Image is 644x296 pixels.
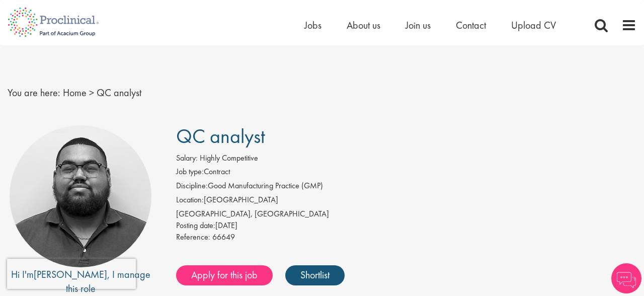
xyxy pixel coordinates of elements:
[176,265,273,285] a: Apply for this job
[212,232,235,242] span: 66649
[456,19,486,32] a: Contact
[176,194,204,206] label: Location:
[176,180,208,192] label: Discipline:
[200,153,258,163] span: Highly Competitive
[7,259,136,289] iframe: reCAPTCHA
[611,263,641,293] img: Chatbot
[176,220,215,231] span: Posting date:
[8,86,60,99] span: You are here:
[176,232,210,243] label: Reference:
[176,208,636,220] div: [GEOGRAPHIC_DATA], [GEOGRAPHIC_DATA]
[406,19,431,32] a: Join us
[89,86,94,99] span: >
[304,19,321,32] a: Jobs
[176,166,636,180] li: Contract
[10,125,151,267] img: imeage of recruiter Ashley Bennett
[176,123,265,149] span: QC analyst
[97,86,141,99] span: QC analyst
[511,19,556,32] a: Upload CV
[176,166,204,178] label: Job type:
[176,180,636,194] li: Good Manufacturing Practice (GMP)
[176,194,636,208] li: [GEOGRAPHIC_DATA]
[176,220,636,232] div: [DATE]
[347,19,380,32] a: About us
[63,86,87,99] a: breadcrumb link
[285,265,345,285] a: Shortlist
[176,153,198,164] label: Salary:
